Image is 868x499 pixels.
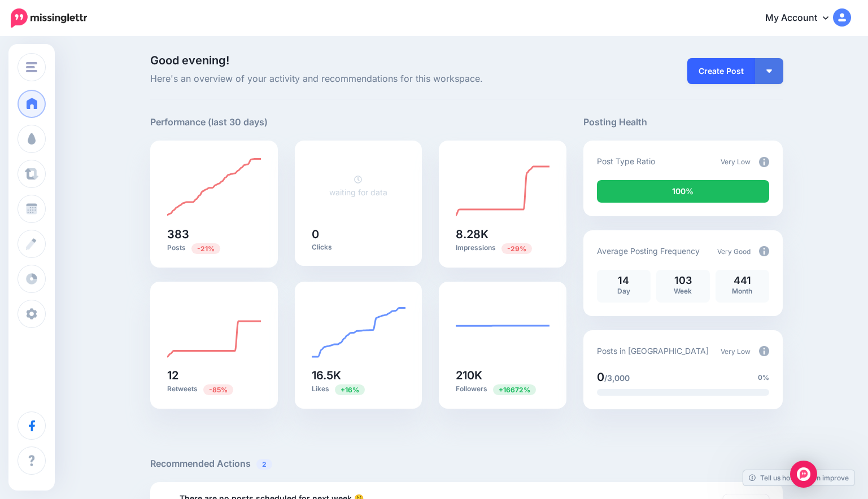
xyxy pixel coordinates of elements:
[150,54,229,67] span: Good evening!
[674,287,692,295] span: Week
[758,372,769,383] span: 0%
[604,373,630,383] span: /3,000
[150,457,783,471] h5: Recommended Actions
[759,246,769,256] img: info-circle-grey.png
[597,180,769,203] div: 100% of your posts in the last 30 days were manually created (i.e. were not from Drip Campaigns o...
[150,115,268,129] h5: Performance (last 30 days)
[335,384,365,395] span: Previous period: 14.3K
[167,384,261,395] p: Retweets
[312,229,405,240] h5: 0
[203,384,233,395] span: Previous period: 79
[11,8,87,28] img: Missinglettr
[456,243,549,253] p: Impressions
[26,62,37,72] img: menu.png
[597,370,604,384] span: 0
[790,461,817,488] div: Open Intercom Messenger
[766,69,772,73] img: arrow-down-white.png
[721,275,764,286] p: 441
[759,346,769,356] img: info-circle-grey.png
[456,384,549,395] p: Followers
[167,229,261,240] h5: 383
[721,157,751,166] span: Very Low
[150,72,566,86] span: Here's an overview of your activity and recommendations for this workspace.
[597,344,709,357] p: Posts in [GEOGRAPHIC_DATA]
[167,243,261,253] p: Posts
[717,247,751,256] span: Very Good
[456,229,549,240] h5: 8.28K
[312,384,405,395] p: Likes
[754,5,851,32] a: My Account
[493,384,536,395] span: Previous period: 1.25K
[256,459,272,470] span: 2
[583,115,783,129] h5: Posting Health
[312,243,405,252] p: Clicks
[603,275,645,286] p: 14
[312,370,405,381] h5: 16.5K
[191,243,220,254] span: Previous period: 486
[687,58,755,84] a: Create Post
[501,243,532,254] span: Previous period: 11.7K
[759,157,769,167] img: info-circle-grey.png
[732,287,752,295] span: Month
[597,244,700,257] p: Average Posting Frequency
[597,155,655,168] p: Post Type Ratio
[617,287,630,295] span: Day
[721,347,751,356] span: Very Low
[167,370,261,381] h5: 12
[329,174,387,197] a: waiting for data
[456,370,549,381] h5: 210K
[662,275,704,286] p: 103
[743,470,854,485] a: Tell us how we can improve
